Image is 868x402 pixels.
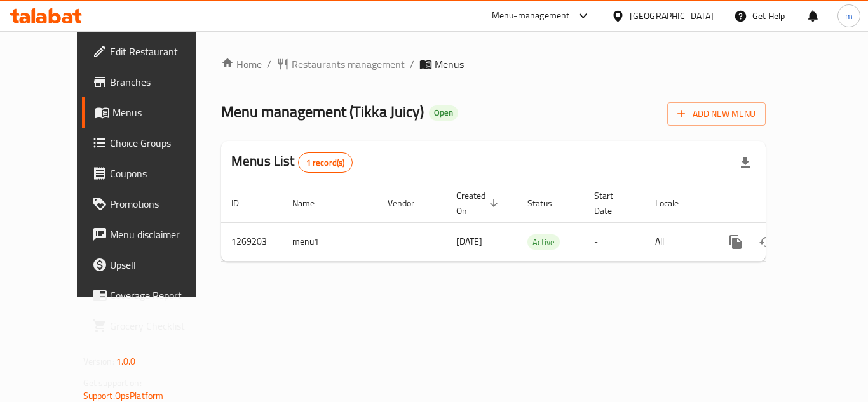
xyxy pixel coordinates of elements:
[112,105,212,120] span: Menus
[110,135,212,151] span: Choice Groups
[221,222,282,261] td: 1269203
[82,158,222,189] a: Coupons
[110,44,212,59] span: Edit Restaurant
[527,234,560,250] div: Active
[594,188,630,218] span: Start Date
[292,57,405,72] span: Restaurants management
[282,222,377,261] td: menu1
[110,257,212,272] span: Upsell
[677,106,756,122] span: Add New Menu
[298,152,353,173] div: Total records count
[730,147,761,178] div: Export file
[667,102,766,126] button: Add New Menu
[527,235,560,250] span: Active
[82,219,222,250] a: Menu disclaimer
[82,97,222,128] a: Menus
[630,9,714,23] div: [GEOGRAPHIC_DATA]
[116,353,136,370] span: 1.0.0
[82,128,222,158] a: Choice Groups
[276,57,405,72] a: Restaurants management
[82,311,222,341] a: Grocery Checklist
[456,233,482,250] span: [DATE]
[221,97,424,126] span: Menu management ( Tikka Juicy )
[110,166,212,181] span: Coupons
[429,107,458,118] span: Open
[110,74,212,90] span: Branches
[82,67,222,97] a: Branches
[82,36,222,67] a: Edit Restaurant
[110,196,212,211] span: Promotions
[645,222,710,261] td: All
[267,57,271,72] li: /
[82,280,222,311] a: Coverage Report
[655,196,695,211] span: Locale
[110,288,212,303] span: Coverage Report
[82,250,222,280] a: Upsell
[751,227,782,257] button: Change Status
[231,196,255,211] span: ID
[721,227,751,257] button: more
[710,184,853,223] th: Actions
[299,157,353,169] span: 1 record(s)
[456,188,502,218] span: Created On
[410,57,414,72] li: /
[83,375,142,391] span: Get support on:
[492,8,570,23] div: Menu-management
[845,9,853,23] span: m
[221,57,262,72] a: Home
[584,222,645,261] td: -
[221,57,766,72] nav: breadcrumb
[110,227,212,242] span: Menu disclaimer
[527,196,569,211] span: Status
[110,318,212,333] span: Grocery Checklist
[388,196,431,211] span: Vendor
[221,184,853,262] table: enhanced table
[429,105,458,121] div: Open
[231,152,353,173] h2: Menus List
[292,196,331,211] span: Name
[83,353,114,370] span: Version:
[435,57,464,72] span: Menus
[82,189,222,219] a: Promotions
